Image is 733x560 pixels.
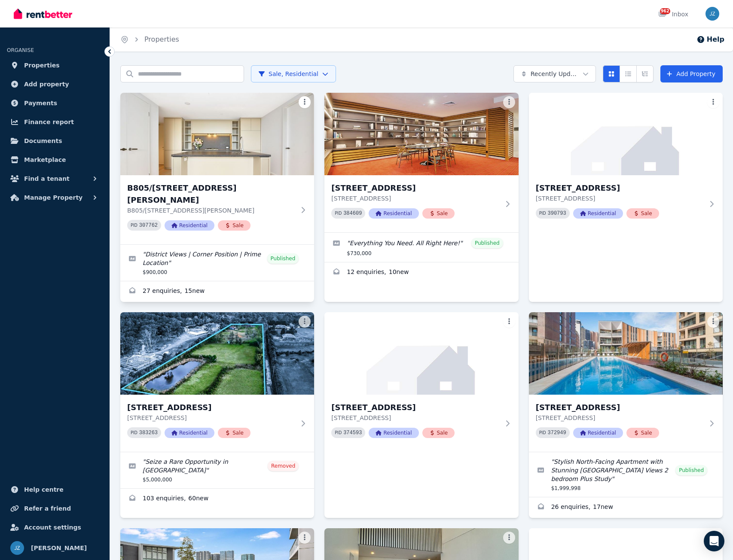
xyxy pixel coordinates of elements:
[165,428,214,438] span: Residential
[422,428,455,438] span: Sale
[636,65,654,82] button: Expanded list view
[24,98,57,108] span: Payments
[658,10,688,18] div: Inbox
[218,220,250,231] span: Sale
[120,281,314,302] a: Enquiries for B805/139 Herring Road, Macquarie Park
[324,312,518,452] a: 2 Paddock St, Lidcombe[STREET_ADDRESS][STREET_ADDRESS]PID 374593ResidentialSale
[7,519,103,536] a: Account settings
[324,93,518,232] a: 45 Macquarie St, Parramatta[STREET_ADDRESS][STREET_ADDRESS]PID 384609ResidentialSale
[529,497,723,518] a: Enquiries for 1707/82 Hay St, Haymarket
[704,531,724,551] div: Open Intercom Messenger
[120,312,314,395] img: 1049 Old Northern Rd, Dural
[626,428,659,438] span: Sale
[620,65,637,82] button: Compact list view
[573,428,623,438] span: Residential
[331,402,499,414] h3: [STREET_ADDRESS]
[369,208,418,219] span: Residential
[218,428,250,438] span: Sale
[299,316,311,328] button: More options
[127,414,295,422] p: [STREET_ADDRESS]
[660,8,670,14] span: 962
[120,93,314,244] a: B805/139 Herring Road, Macquarie ParkB805/[STREET_ADDRESS][PERSON_NAME]B805/[STREET_ADDRESS][PERS...
[24,155,66,165] span: Marketplace
[120,489,314,509] a: Enquiries for 1049 Old Northern Rd, Dural
[7,500,103,517] a: Refer a friend
[120,245,314,281] a: Edit listing: District Views | Corner Position | Prime Location
[7,47,34,53] span: ORGANISE
[165,220,214,231] span: Residential
[529,452,723,497] a: Edit listing: Stylish North-Facing Apartment with Stunning Darling Harbour & City Views 2 bedroom...
[7,170,103,187] button: Find a tenant
[548,430,566,436] code: 372949
[707,96,719,108] button: More options
[7,76,103,93] a: Add property
[696,34,724,45] button: Help
[331,182,499,194] h3: [STREET_ADDRESS]
[120,452,314,488] a: Edit listing: Seize a Rare Opportunity in Dural
[529,312,723,395] img: 1707/82 Hay St, Haymarket
[324,93,518,175] img: 45 Macquarie St, Parramatta
[324,262,518,283] a: Enquiries for 45 Macquarie St, Parramatta
[531,70,579,78] span: Recently Updated
[422,208,455,219] span: Sale
[251,65,336,82] button: Sale, Residential
[24,117,74,127] span: Finance report
[299,96,311,108] button: More options
[144,35,179,43] a: Properties
[24,60,60,70] span: Properties
[503,96,515,108] button: More options
[335,211,342,216] small: PID
[529,312,723,452] a: 1707/82 Hay St, Haymarket[STREET_ADDRESS][STREET_ADDRESS]PID 372949ResidentialSale
[139,222,158,228] code: 307762
[707,316,719,328] button: More options
[7,189,103,206] button: Manage Property
[536,414,704,422] p: [STREET_ADDRESS]
[299,532,311,544] button: More options
[127,182,295,206] h3: B805/[STREET_ADDRESS][PERSON_NAME]
[7,113,103,131] a: Finance report
[513,65,596,82] button: Recently Updated
[343,210,362,216] code: 384609
[258,70,318,78] span: Sale, Residential
[539,211,546,216] small: PID
[529,93,723,232] a: 1803/45 Macquarie St, Parramatta[STREET_ADDRESS][STREET_ADDRESS]PID 390793ResidentialSale
[343,430,362,436] code: 374593
[660,65,723,82] a: Add Property
[127,402,295,414] h3: [STREET_ADDRESS]
[7,151,103,168] a: Marketplace
[131,223,137,228] small: PID
[503,316,515,328] button: More options
[331,194,499,203] p: [STREET_ADDRESS]
[539,430,546,435] small: PID
[24,484,64,495] span: Help centre
[10,541,24,555] img: Jing Zhao
[369,428,418,438] span: Residential
[536,402,704,414] h3: [STREET_ADDRESS]
[7,94,103,112] a: Payments
[24,192,82,203] span: Manage Property
[131,430,137,435] small: PID
[7,57,103,74] a: Properties
[536,182,704,194] h3: [STREET_ADDRESS]
[331,414,499,422] p: [STREET_ADDRESS]
[706,7,719,21] img: Jing Zhao
[335,430,342,435] small: PID
[324,233,518,262] a: Edit listing: Everything You Need. All Right Here!
[536,194,704,203] p: [STREET_ADDRESS]
[7,132,103,149] a: Documents
[24,79,69,89] span: Add property
[127,206,295,215] p: B805/[STREET_ADDRESS][PERSON_NAME]
[14,7,72,20] img: RentBetter
[626,208,659,219] span: Sale
[548,210,566,216] code: 390793
[503,532,515,544] button: More options
[24,173,70,184] span: Find a tenant
[529,93,723,175] img: 1803/45 Macquarie St, Parramatta
[324,312,518,395] img: 2 Paddock St, Lidcombe
[603,65,654,82] div: View options
[24,136,62,146] span: Documents
[7,481,103,498] a: Help centre
[120,93,314,175] img: B805/139 Herring Road, Macquarie Park
[110,27,189,52] nav: Breadcrumb
[573,208,623,219] span: Residential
